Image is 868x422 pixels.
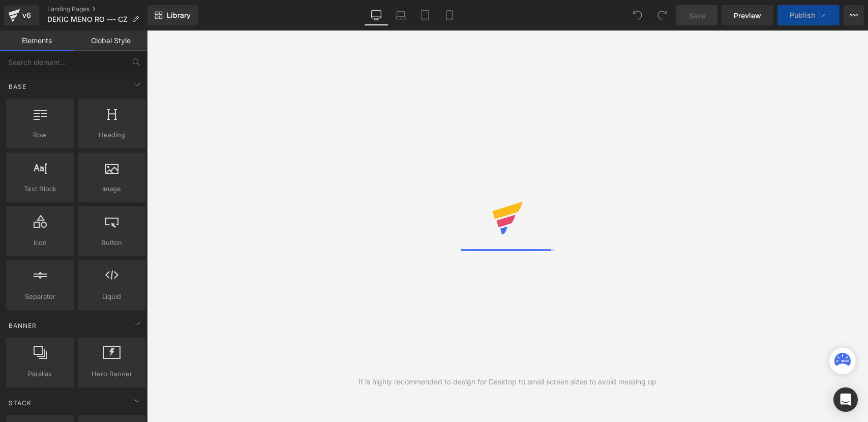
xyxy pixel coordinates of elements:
span: Icon [9,237,71,248]
a: Laptop [388,5,413,25]
span: Hero Banner [81,369,142,379]
span: Publish [790,11,815,19]
a: Tablet [413,5,437,25]
div: It is highly recommended to design for Desktop to small screen sizes to avoid messing up [358,376,656,387]
div: Open Intercom Messenger [833,387,858,412]
span: Banner [8,321,38,330]
span: Library [167,11,191,20]
span: Text Block [9,184,71,194]
span: DEKIC MENO RO --- CZ [47,15,128,23]
a: v6 [4,5,39,25]
span: Preview [734,10,761,21]
a: Desktop [364,5,388,25]
a: Landing Pages [47,5,147,13]
span: Stack [8,398,33,408]
button: Undo [627,5,648,25]
button: More [844,5,864,25]
a: Preview [722,5,773,25]
span: Heading [81,130,142,140]
span: Liquid [81,291,142,302]
a: New Library [147,5,198,25]
span: Parallax [9,369,71,379]
span: Row [9,130,71,140]
span: Save [689,10,705,21]
button: Redo [652,5,672,25]
a: Mobile [437,5,462,25]
button: Publish [777,5,840,25]
div: v6 [20,9,33,22]
a: Global Style [74,31,147,51]
span: Base [8,82,27,92]
span: Button [81,237,142,248]
span: Separator [9,291,71,302]
span: Image [81,184,142,194]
